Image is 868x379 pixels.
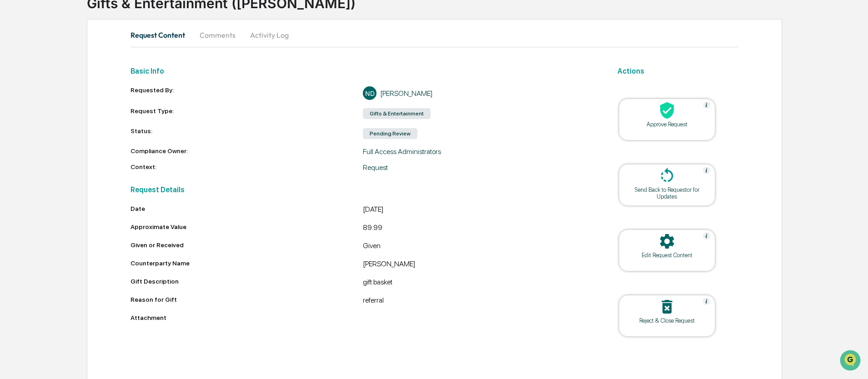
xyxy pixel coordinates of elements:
div: secondary tabs example [130,24,738,46]
div: Attachment [130,314,595,321]
div: 🔎 [9,133,16,140]
div: 89.99 [363,223,595,234]
div: Request Type: [130,107,363,120]
div: Counterparty Name [130,259,363,267]
span: Pylon [90,154,110,161]
button: Activity Log [243,24,296,46]
span: Preclearance [18,115,59,124]
img: Help [703,232,710,239]
div: Gift Description [130,278,363,285]
div: [PERSON_NAME] [363,259,595,270]
div: Request [363,163,595,172]
div: Compliance Owner: [130,147,363,156]
button: Comments [192,24,243,46]
h2: Basic Info [130,67,595,75]
a: 🖐️Preclearance [5,111,62,127]
button: Start new chat [155,72,166,83]
div: Reject & Close Request [626,317,708,324]
div: Date [130,205,363,212]
a: Powered byPylon [64,154,110,161]
span: Attestations [75,115,113,124]
div: referral [363,296,595,307]
button: Request Content [130,24,192,46]
h2: Request Details [130,185,595,194]
div: Requested By: [130,86,363,100]
div: Gifts & Entertainment [363,108,431,119]
div: Approximate Value [130,223,363,230]
div: We're available if you need us! [31,79,115,86]
iframe: Open customer support [839,349,863,374]
img: Help [703,101,710,109]
div: Given or Received [130,241,363,249]
img: Help [703,298,710,305]
div: Edit Request Content [626,252,708,259]
div: Pending Review [363,128,417,139]
div: [DATE] [363,205,595,216]
img: 1746055101610-c473b297-6a78-478c-a979-82029cc54cd1 [9,70,25,86]
span: Data Lookup [18,132,57,141]
div: 🗄️ [66,115,73,123]
div: [PERSON_NAME] [380,89,433,98]
p: How can we help? [9,19,166,34]
div: 🖐️ [9,115,16,123]
a: 🗄️Attestations [62,111,116,127]
img: Help [703,167,710,174]
div: Status: [130,127,363,140]
div: Context: [130,163,363,172]
div: Given [363,241,595,252]
a: 🔎Data Lookup [5,128,61,145]
div: Approve Request [626,121,708,128]
div: Send Back to Requestor for Updates [626,186,708,200]
div: Start new chat [31,70,149,79]
div: Full Access Administrators [363,147,595,156]
div: ND [363,86,376,100]
div: gift basket [363,278,595,289]
div: Reason for Gift [130,296,363,303]
h2: Actions [617,67,738,75]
